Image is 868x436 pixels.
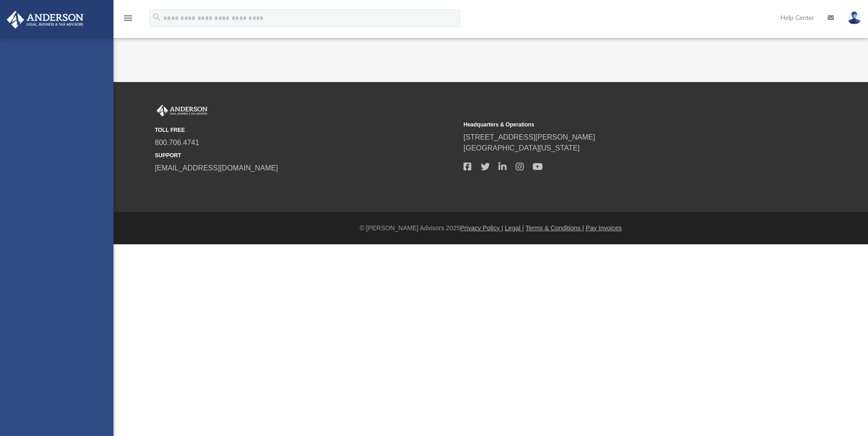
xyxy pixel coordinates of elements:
img: Anderson Advisors Platinum Portal [155,105,209,116]
img: Anderson Advisors Platinum Portal [4,11,86,29]
a: Pay Invoices [586,224,621,232]
small: SUPPORT [155,151,457,160]
a: [GEOGRAPHIC_DATA][US_STATE] [464,144,580,152]
a: Terms & Conditions | [526,224,584,232]
small: TOLL FREE [155,126,457,134]
i: menu [123,13,133,24]
a: [STREET_ADDRESS][PERSON_NAME] [464,133,595,141]
a: menu [123,17,133,24]
i: search [152,12,162,22]
div: © [PERSON_NAME] Advisors 2025 [113,223,868,233]
a: [EMAIL_ADDRESS][DOMAIN_NAME] [155,164,278,172]
a: Legal | [505,224,524,232]
a: Privacy Policy | [460,224,503,232]
small: Headquarters & Operations [464,121,766,129]
a: 800.706.4741 [155,139,199,146]
img: User Pic [848,11,861,24]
